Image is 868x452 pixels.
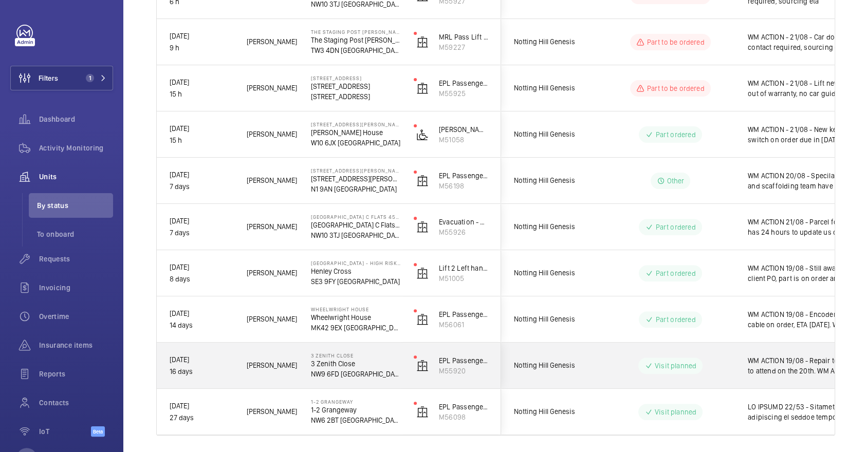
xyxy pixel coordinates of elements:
[311,138,400,148] p: W10 6JX [GEOGRAPHIC_DATA]
[311,35,400,45] p: The Staging Post [PERSON_NAME] Court
[39,311,113,322] span: Overtime
[416,82,429,95] img: elevator.svg
[311,230,400,240] p: NW10 3TJ [GEOGRAPHIC_DATA]
[514,313,593,325] span: Notting Hill Genesis
[170,169,233,181] p: [DATE]
[439,42,488,52] p: M59227
[170,215,233,227] p: [DATE]
[439,309,488,319] p: EPL Passenger block 25/33
[439,32,488,42] p: MRL Pass Lift [PERSON_NAME]
[439,355,488,366] p: EPL Passenger Lift
[311,214,400,220] p: [GEOGRAPHIC_DATA] C Flats 45-101 - High Risk Building
[311,220,400,230] p: [GEOGRAPHIC_DATA] C Flats 45-101
[39,143,113,153] span: Activity Monitoring
[170,354,233,366] p: [DATE]
[416,128,429,141] img: platform_lift.svg
[311,260,400,266] p: [GEOGRAPHIC_DATA] - High Risk Building
[170,366,233,378] p: 16 days
[39,73,58,83] span: Filters
[311,75,400,81] p: [STREET_ADDRESS]
[39,254,113,264] span: Requests
[39,172,113,182] span: Units
[748,355,854,376] span: WM ACTION 19/08 - Repair team to attend on the 20th. WM ACTION 18/08 - Works have been moved to [...
[439,78,488,88] p: EPL Passenger Lift
[170,77,233,88] p: [DATE]
[311,174,400,184] p: [STREET_ADDRESS][PERSON_NAME]
[247,36,298,48] span: [PERSON_NAME]
[416,406,429,418] img: elevator.svg
[416,36,429,48] img: elevator.svg
[748,124,854,145] span: WM ACTION - 21/08 - New key switch on order due in [DATE]
[748,217,854,237] span: WM ACTION 21/08 - Parcel force has 24 hours to update us on delivery will chase this morning 19/0...
[311,81,400,91] p: [STREET_ADDRESS]
[170,42,233,54] p: 9 h
[311,306,400,312] p: Wheelwright House
[311,167,400,174] p: [STREET_ADDRESS][PERSON_NAME]
[439,181,488,191] p: M56198
[655,314,695,325] p: Part ordered
[157,19,501,65] div: Press SPACE to select this row.
[439,273,488,284] p: M51005
[247,221,298,233] span: [PERSON_NAME]
[170,88,233,100] p: 15 h
[667,176,685,186] p: Other
[748,32,854,52] span: WM ACTION - 21/08 - Car door contact required, sourcing eta
[10,66,113,90] button: Filters1
[170,308,233,319] p: [DATE]
[311,29,400,35] p: The Staging Post [PERSON_NAME] Court
[247,313,298,325] span: [PERSON_NAME]
[311,45,400,55] p: TW3 4DN [GEOGRAPHIC_DATA]
[439,263,488,273] p: Lift 2 Left hand lift
[655,222,695,232] p: Part ordered
[247,175,298,186] span: [PERSON_NAME]
[514,175,593,186] span: Notting Hill Genesis
[170,319,233,331] p: 14 days
[37,229,113,239] span: To onboard
[439,319,488,330] p: M56061
[655,407,696,417] p: Visit planned
[157,111,501,158] div: Press SPACE to select this row.
[439,217,488,227] p: Evacuation - EPL No 4 Flats 45-101 R/h
[416,360,429,372] img: elevator.svg
[439,124,488,135] p: [PERSON_NAME] Platform Lift
[247,360,298,371] span: [PERSON_NAME]
[416,221,429,233] img: elevator.svg
[514,267,593,279] span: Notting Hill Genesis
[311,121,400,127] p: [STREET_ADDRESS][PERSON_NAME]
[748,402,854,422] span: LO IPSUMD 22/53 - Sitametco adipiscing el seddoe tempo. IN UTLABO 96/71 - Etdolorema aliqua en ad...
[439,412,488,422] p: M56098
[311,359,400,369] p: 3 Zenith Close
[514,82,593,94] span: Notting Hill Genesis
[416,175,429,187] img: elevator.svg
[311,323,400,333] p: MK42 9EX [GEOGRAPHIC_DATA]
[439,171,488,181] p: EPL Passenger Lift
[170,400,233,412] p: [DATE]
[416,313,429,326] img: elevator.svg
[655,361,696,371] p: Visit planned
[247,128,298,140] span: [PERSON_NAME]
[170,261,233,273] p: [DATE]
[311,266,400,276] p: Henley Cross
[170,273,233,285] p: 8 days
[647,37,704,47] p: Part to be ordered
[39,369,113,379] span: Reports
[39,282,113,293] span: Invoicing
[311,184,400,194] p: N1 9AN [GEOGRAPHIC_DATA]
[416,267,429,279] img: elevator.svg
[247,406,298,418] span: [PERSON_NAME]
[655,268,695,278] p: Part ordered
[514,360,593,371] span: Notting Hill Genesis
[311,352,400,359] p: 3 Zenith Close
[514,36,593,48] span: Notting Hill Genesis
[439,135,488,145] p: M51058
[311,369,400,379] p: NW9 6FD [GEOGRAPHIC_DATA]
[655,129,695,140] p: Part ordered
[748,78,854,99] span: WM ACTION - 21/08 - Lift newly out of warranty, no car guide shoes. Sourcing parts
[247,267,298,279] span: [PERSON_NAME]
[439,88,488,99] p: M55925
[514,406,593,418] span: Notting Hill Genesis
[157,65,501,111] div: Press SPACE to select this row.
[748,263,854,284] span: WM ACTION 19/08 - Still awaiting client PO, part is on order and expected to arrive with us on th...
[39,340,113,350] span: Insurance items
[39,426,91,437] span: IoT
